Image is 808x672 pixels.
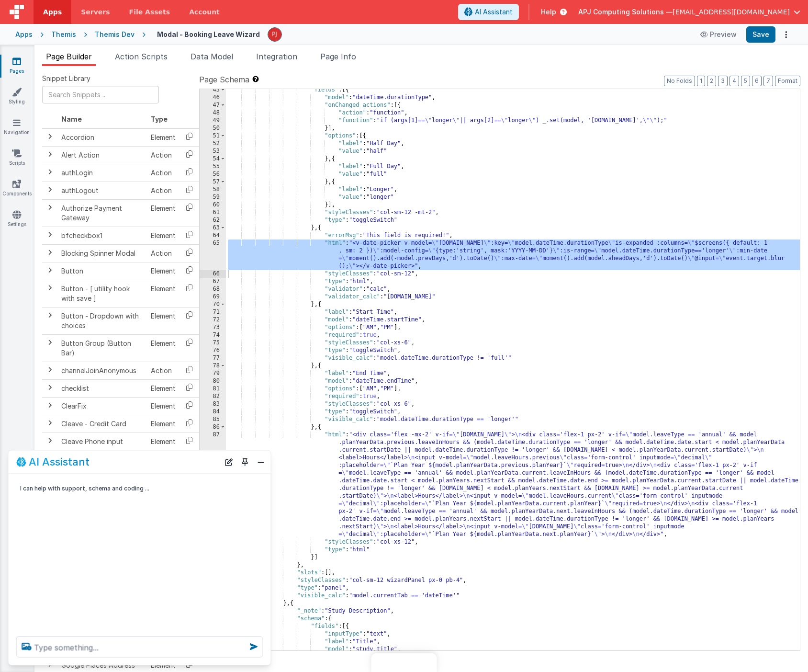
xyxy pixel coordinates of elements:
div: 57 [200,178,226,186]
td: channelJoinAnonymous [57,362,147,379]
div: Themis Dev [95,30,135,39]
div: 47 [200,102,226,109]
td: Cleave - Credit Card [57,415,147,433]
span: Data Model [191,52,233,61]
span: Integration [256,52,297,61]
button: No Folds [664,76,695,86]
td: Button [57,262,147,280]
div: 70 [200,301,226,308]
td: Button - [ utility hook with save ] [57,280,147,307]
div: 63 [200,224,226,232]
div: 61 [200,209,226,216]
button: AI Assistant [458,4,519,20]
div: 48 [200,109,226,117]
span: AI Assistant [475,7,513,17]
div: 62 [200,216,226,224]
div: 78 [200,362,226,370]
button: Save [746,26,775,43]
div: 76 [200,347,226,354]
td: Action [147,362,180,379]
div: 67 [200,278,226,285]
td: Element [147,415,180,433]
p: I can help with support, schema and coding ... [20,483,235,493]
td: Button - Dropdown with choices [57,307,147,334]
span: Help [541,7,556,17]
td: Alert Action [57,146,147,164]
button: Options [779,28,793,41]
div: 51 [200,132,226,140]
div: 84 [200,408,226,416]
span: Page Builder [46,52,92,61]
div: 46 [200,94,226,102]
td: Button Group (Button Bar) [57,334,147,362]
td: Element [147,280,180,307]
td: Authorize Payment Gateway [57,199,147,227]
div: 80 [200,377,226,385]
span: Type [151,115,168,123]
button: 1 [697,76,705,86]
div: 81 [200,385,226,393]
td: Element [147,199,180,227]
div: 74 [200,331,226,339]
td: Blocking Spinner Modal [57,244,147,262]
button: Toggle Pin [238,455,252,468]
td: checklist [57,379,147,397]
button: 2 [707,76,716,86]
div: 45 [200,86,226,94]
td: authLogin [57,164,147,182]
div: 50 [200,125,226,132]
td: Element [147,227,180,244]
div: 66 [200,270,226,278]
span: Action Scripts [115,52,168,61]
td: Element [147,433,180,450]
span: Page Info [320,52,356,61]
button: 3 [718,76,728,86]
div: 85 [200,416,226,423]
div: 72 [200,316,226,324]
button: New Chat [222,455,236,468]
span: Apps [43,7,62,17]
div: 55 [200,163,226,171]
div: 68 [200,285,226,293]
div: 77 [200,354,226,362]
button: 7 [763,76,773,86]
div: 64 [200,232,226,239]
button: APJ Computing Solutions — [EMAIL_ADDRESS][DOMAIN_NAME] [578,7,800,17]
td: Element [147,128,180,147]
td: Element [147,397,180,415]
td: Cleave Phone input [57,433,147,450]
td: Element [147,379,180,397]
div: Apps [15,30,33,39]
button: 4 [729,76,739,86]
div: 52 [200,140,226,148]
div: 82 [200,393,226,400]
td: Action [147,182,180,199]
button: Preview [695,27,742,42]
button: 6 [752,76,762,86]
div: 53 [200,148,226,155]
div: 65 [200,239,226,270]
span: Name [61,115,82,123]
div: 86 [200,423,226,431]
td: Action [147,146,180,164]
div: 79 [200,370,226,377]
h4: Modal - Booking Leave Wizard [157,31,260,38]
span: Snippet Library [42,74,90,83]
button: 5 [741,76,750,86]
span: File Assets [129,7,170,17]
td: Element [147,262,180,280]
td: authLogout [57,182,147,199]
div: 71 [200,308,226,316]
td: Action [147,244,180,262]
span: Servers [81,7,110,17]
input: Search Snippets ... [42,86,159,103]
div: 69 [200,293,226,301]
td: ClearFix [57,397,147,415]
button: Close [255,455,267,468]
td: Element [147,334,180,362]
td: Accordion [57,128,147,147]
td: Element [147,307,180,334]
div: 56 [200,171,226,178]
div: 75 [200,339,226,347]
div: 54 [200,155,226,163]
